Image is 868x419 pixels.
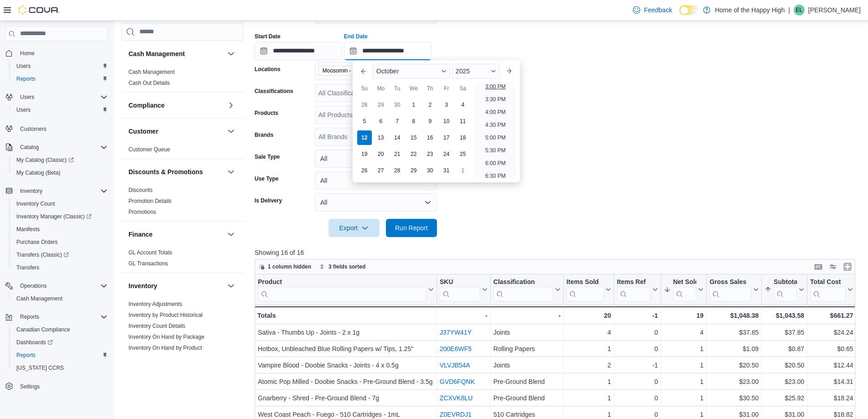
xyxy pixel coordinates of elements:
img: Cova [18,5,59,15]
ul: Time [475,82,516,179]
span: Users [16,106,31,114]
div: day-22 [406,147,421,161]
span: 1 column hidden [268,263,311,270]
div: day-23 [423,147,437,161]
span: Reports [16,352,36,359]
div: Net Sold [673,278,696,301]
a: Purchase Orders [13,237,62,248]
a: Home [16,48,38,59]
button: Users [9,60,111,72]
button: SKU [440,278,488,301]
div: $37.85 [765,327,804,338]
span: Inventory [20,187,42,195]
button: All [315,150,437,168]
button: Subtotal [765,278,804,301]
li: 4:00 PM [482,107,509,118]
span: Reports [16,311,108,322]
button: Display options [827,261,838,272]
span: Manifests [16,226,40,233]
a: ZCXVK8LU [440,394,473,402]
div: - [440,310,488,321]
button: Next month [502,64,516,78]
div: day-1 [406,98,421,112]
div: Classification [493,278,554,301]
button: 1 column hidden [255,261,315,272]
label: Is Delivery [255,197,282,204]
div: Classification [493,278,554,287]
li: 6:30 PM [482,171,509,181]
a: Transfers [13,262,43,273]
a: Inventory On Hand by Product [128,345,202,351]
span: Promotion Details [128,197,172,205]
div: Button. Open the year selector. 2025 is currently selected. [452,64,500,78]
div: 19 [664,310,704,321]
button: Inventory [226,280,236,291]
p: Showing 16 of 16 [255,248,862,257]
button: Gross Sales [709,278,759,301]
span: Reports [13,350,108,361]
div: Eric Lemke [794,5,805,16]
span: Canadian Compliance [16,326,70,333]
span: Users [13,61,108,72]
a: Inventory Count [13,198,59,209]
div: day-13 [374,130,388,145]
button: Cash Management [226,48,236,59]
span: Inventory by Product Historical [128,311,203,319]
span: 2025 [456,67,470,75]
div: Gross Sales [709,278,751,287]
button: Compliance [128,101,224,110]
span: 3 fields sorted [329,263,365,270]
button: Keyboard shortcuts [813,261,824,272]
label: Classifications [255,88,293,95]
button: Customers [2,122,111,135]
div: day-21 [390,147,405,161]
a: Cash Out Details [128,80,170,86]
div: Th [423,81,437,96]
div: day-2 [423,98,437,112]
h3: Cash Management [128,49,185,58]
div: day-17 [439,130,454,145]
button: Items Sold [566,278,611,301]
button: 3 fields sorted [316,261,369,272]
button: Export [329,219,380,237]
span: Inventory Adjustments [128,300,182,308]
a: Canadian Compliance [13,324,74,335]
a: VLVJB54A [440,362,470,369]
div: day-9 [423,114,437,129]
a: Customers [16,124,50,134]
label: Use Type [255,175,278,182]
button: Discounts & Promotions [128,167,224,176]
button: Cash Management [9,292,111,305]
button: Previous Month [356,64,371,78]
a: Users [13,104,34,115]
div: -1 [617,310,658,321]
input: Press the down key to open a popover containing a calendar. [255,42,342,60]
h3: Compliance [128,101,164,110]
h3: Inventory [128,281,157,290]
div: day-20 [374,147,388,161]
span: Purchase Orders [16,238,58,246]
div: day-14 [390,130,405,145]
li: 5:00 PM [482,132,509,143]
a: Inventory Adjustments [128,301,182,307]
span: Customers [16,123,108,134]
div: day-5 [357,114,372,129]
div: day-30 [390,98,405,112]
p: Home of the Happy High [715,5,785,16]
span: Inventory On Hand by Package [128,333,205,341]
button: Purchase Orders [9,236,111,248]
div: 0 [617,327,658,338]
button: Catalog [16,142,42,153]
div: Total Cost [810,278,846,287]
div: day-29 [406,163,421,178]
button: Inventory Count [9,197,111,210]
h3: Discounts & Promotions [128,167,203,176]
div: day-10 [439,114,454,129]
label: End Date [344,33,368,40]
div: day-3 [439,98,454,112]
div: day-11 [456,114,470,129]
button: Inventory [2,185,111,197]
li: 3:30 PM [482,94,509,105]
span: Cash Management [16,295,62,302]
a: Z0EVRDJ1 [440,411,472,418]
